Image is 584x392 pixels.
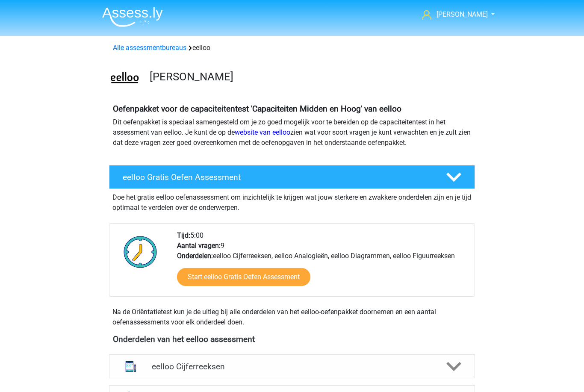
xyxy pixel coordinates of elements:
[177,242,221,250] b: Aantal vragen:
[113,104,401,114] b: Oefenpakket voor de capaciteitentest 'Capaciteiten Midden en Hoog' van eelloo
[113,117,471,148] p: Dit oefenpakket is speciaal samengesteld om je zo goed mogelijk voor te bereiden op de capaciteit...
[109,307,475,327] div: Na de Oriëntatietest kun je de uitleg bij alle onderdelen van het eelloo-oefenpakket doornemen en...
[123,172,432,182] h4: eelloo Gratis Oefen Assessment
[150,70,468,83] h3: [PERSON_NAME]
[177,231,190,239] b: Tijd:
[102,7,163,27] img: Assessly
[177,252,213,260] b: Onderdelen:
[177,268,310,286] a: Start eelloo Gratis Oefen Assessment
[171,230,474,296] div: 5:00 9 eelloo Cijferreeksen, eelloo Analogieën, eelloo Diagrammen, eelloo Figuurreeksen
[152,362,432,371] h4: eelloo Cijferreeksen
[437,10,488,18] span: [PERSON_NAME]
[106,354,478,378] a: cijferreeksen eelloo Cijferreeksen
[120,355,142,377] img: cijferreeksen
[109,43,475,53] div: eelloo
[419,9,489,20] a: [PERSON_NAME]
[119,230,162,273] img: Klok
[113,334,471,344] h4: Onderdelen van het eelloo assessment
[106,165,478,189] a: eelloo Gratis Oefen Assessment
[109,63,140,94] img: eelloo.png
[109,189,475,213] div: Doe het gratis eelloo oefenassessment om inzichtelijk te krijgen wat jouw sterkere en zwakkere on...
[235,128,290,136] a: website van eelloo
[113,44,186,52] a: Alle assessmentbureaus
